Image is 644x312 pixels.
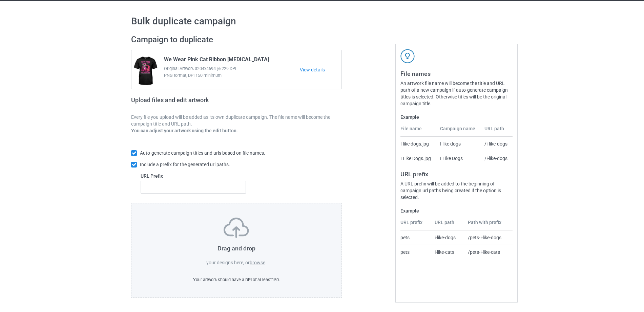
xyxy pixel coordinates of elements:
td: /pets-i-like-cats [464,245,513,259]
label: browse [250,260,265,265]
h2: Upload files and edit artwork [131,96,257,109]
td: I like dogs [436,137,481,151]
td: i-like-cats [431,245,464,259]
span: Auto-generate campaign titles and urls based on file names. [140,150,265,156]
th: URL path [481,125,513,137]
label: Example [400,114,513,120]
th: File name [400,125,436,137]
span: your designs here, or [206,260,250,265]
td: i-like-dogs [431,230,464,245]
td: /i-like-dogs [481,137,513,151]
td: pets [400,245,431,259]
h3: File names [400,70,513,77]
td: /pets-i-like-dogs [464,230,513,245]
h3: URL prefix [400,170,513,178]
label: Example [400,207,513,214]
th: URL prefix [400,219,431,230]
span: PNG format, DPI 150 minimum [164,72,300,79]
td: I like dogs.jpg [400,137,436,151]
td: I Like Dogs [436,151,481,165]
h1: Bulk duplicate campaign [131,15,513,27]
div: An artwork file name will become the title and URL path of a new campaign if auto-generate campai... [400,80,513,107]
span: We Wear Pink Cat Ribbon [MEDICAL_DATA] [164,56,269,65]
span: . [265,260,267,265]
label: URL Prefix [141,173,246,179]
h2: Campaign to duplicate [131,35,342,45]
b: You can adjust your artwork using the edit button. [131,128,238,133]
span: Include a prefix for the generated url paths. [140,162,230,167]
th: URL path [431,219,464,230]
span: Original Artwork 3204x4694 @ 229 DPI [164,65,300,72]
img: svg+xml;base64,PD94bWwgdmVyc2lvbj0iMS4wIiBlbmNvZGluZz0iVVRGLTgiPz4KPHN2ZyB3aWR0aD0iNzVweCIgaGVpZ2... [224,218,249,238]
img: svg+xml;base64,PD94bWwgdmVyc2lvbj0iMS4wIiBlbmNvZGluZz0iVVRGLTgiPz4KPHN2ZyB3aWR0aD0iNDJweCIgaGVpZ2... [400,49,415,63]
th: Campaign name [436,125,481,137]
th: Path with prefix [464,219,513,230]
span: Your artwork should have a DPI of at least 150 . [193,277,280,282]
p: Every file you upload will be added as its own duplicate campaign. The file name will become the ... [131,114,342,127]
td: I Like Dogs.jpg [400,151,436,165]
h3: Drag and drop [146,244,327,252]
a: View details [300,66,341,73]
div: A URL prefix will be added to the beginning of campaign url paths being created if the option is ... [400,180,513,201]
td: pets [400,230,431,245]
td: /i-like-dogs [481,151,513,165]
